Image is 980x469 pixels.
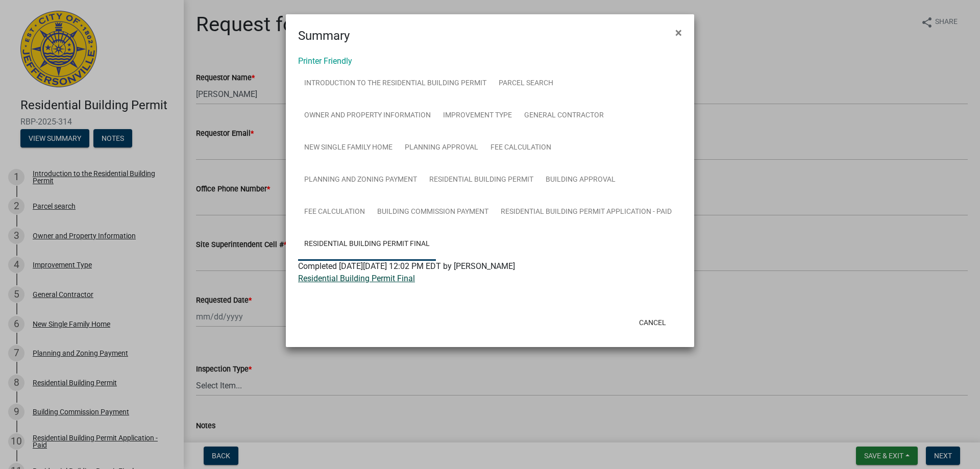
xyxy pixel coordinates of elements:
a: Fee Calculation [298,196,371,229]
a: Introduction to the Residential Building Permit [298,67,493,100]
a: Building Approval [540,164,622,196]
a: New Single Family Home [298,132,399,164]
a: Building Commission Payment [371,196,495,229]
a: Printer Friendly [298,56,352,66]
a: Planning Approval [399,132,484,164]
a: Fee Calculation [484,132,557,164]
a: Residential Building Permit Application - Paid [495,196,678,229]
a: Parcel search [493,67,559,100]
a: Planning and Zoning Payment [298,164,423,196]
button: Cancel [631,313,674,332]
span: × [675,26,682,40]
a: Residential Building Permit [423,164,540,196]
a: Owner and Property Information [298,100,437,132]
button: Close [667,18,690,47]
a: General Contractor [518,100,610,132]
span: Completed [DATE][DATE] 12:02 PM EDT by [PERSON_NAME] [298,261,515,271]
a: Improvement Type [437,100,518,132]
h4: Summary [298,27,350,45]
a: Residential Building Permit Final [298,274,415,283]
a: Residential Building Permit Final [298,228,436,261]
